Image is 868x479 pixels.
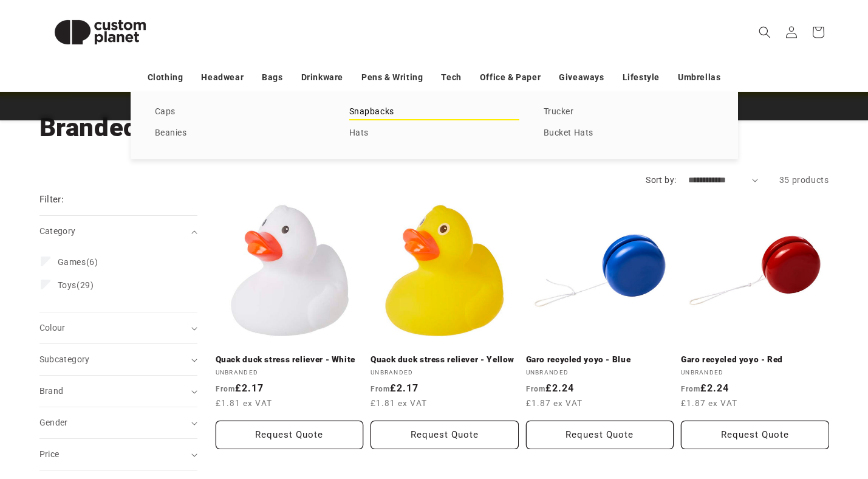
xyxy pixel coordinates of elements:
img: Custom Planet [39,5,161,60]
span: Category [39,226,76,236]
a: Snapbacks [349,104,519,120]
a: Lifestyle [623,67,660,88]
a: Tech [441,67,461,88]
a: Drinkware [301,67,343,88]
a: Quack duck stress reliever - Yellow [371,354,519,365]
h2: Filter: [39,193,64,207]
button: Request Quote [526,421,674,449]
a: Caps [155,104,325,120]
span: Games [58,257,86,267]
a: Headwear [201,67,244,88]
summary: Brand (0 selected) [39,376,197,407]
summary: Colour (0 selected) [39,312,197,343]
summary: Price [39,439,197,470]
iframe: Chat Widget [660,348,868,479]
label: Sort by: [646,175,676,185]
a: Clothing [148,67,183,88]
a: Giveaways [559,67,604,88]
span: (29) [58,280,94,291]
summary: Gender (0 selected) [39,407,197,438]
a: Umbrellas [678,67,720,88]
summary: Search [751,19,778,46]
a: Hats [349,125,519,142]
summary: Category (0 selected) [39,216,197,247]
a: Trucker [544,104,714,120]
a: Pens & Writing [361,67,423,88]
a: Bucket Hats [544,125,714,142]
button: Request Quote [216,421,364,449]
a: Office & Paper [480,67,541,88]
span: 35 products [779,175,829,185]
a: Quack duck stress reliever - White [216,354,364,365]
span: Colour [39,323,66,333]
span: Brand [39,386,64,396]
span: Subcategory [39,354,90,364]
span: Toys [58,280,77,290]
a: Beanies [155,125,325,142]
span: Price [39,449,60,459]
a: Bags [262,67,282,88]
summary: Subcategory (0 selected) [39,344,197,375]
span: Gender [39,418,68,427]
a: Garo recycled yoyo - Blue [526,354,674,365]
button: Request Quote [371,421,519,449]
span: (6) [58,257,98,267]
